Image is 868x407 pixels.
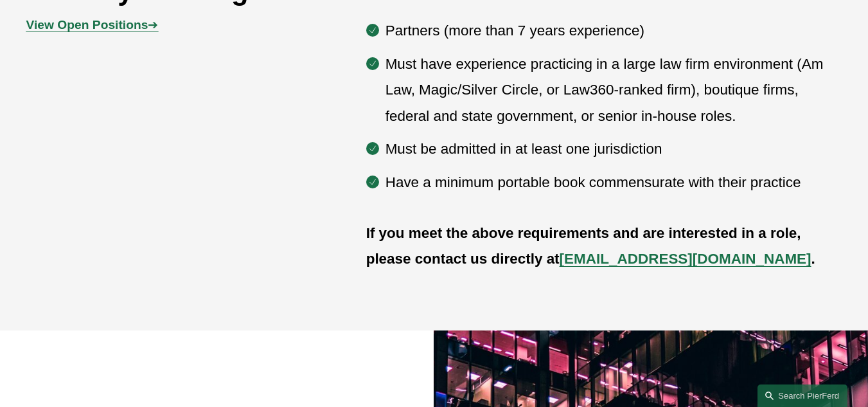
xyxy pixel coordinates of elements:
[385,170,842,195] p: Have a minimum portable book commensurate with their practice
[26,18,148,32] strong: View Open Positions
[757,384,847,407] a: Search this site
[560,251,811,267] a: [EMAIL_ADDRESS][DOMAIN_NAME]
[366,225,805,267] strong: If you meet the above requirements and are interested in a role, please contact us directly at
[26,18,159,32] a: View Open Positions➔
[385,51,842,129] p: Must have experience practicing in a large law firm environment (Am Law, Magic/Silver Circle, or ...
[385,18,842,44] p: Partners (more than 7 years experience)
[811,251,815,267] strong: .
[385,136,842,162] p: Must be admitted in at least one jurisdiction
[26,18,159,32] span: ➔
